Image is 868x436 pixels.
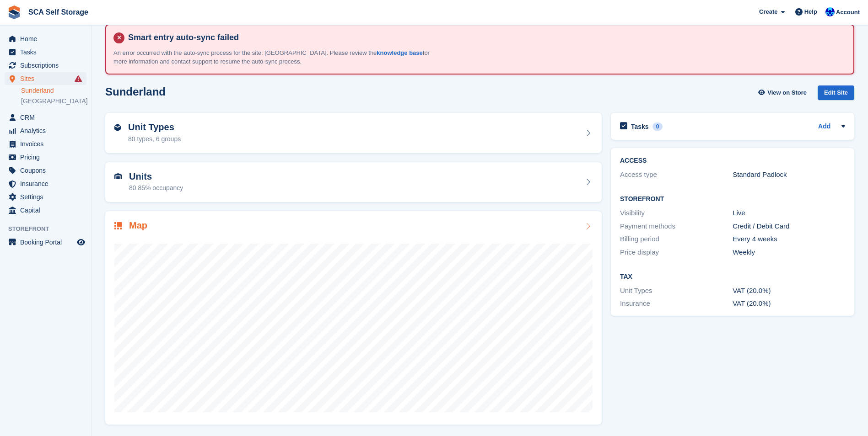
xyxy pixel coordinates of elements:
img: unit-icn-7be61d7bf1b0ce9d3e12c5938cc71ed9869f7b940bace4675aadf7bd6d80202e.svg [114,173,122,180]
a: menu [5,72,86,85]
a: Preview store [75,237,86,248]
i: Smart entry sync failures have occurred [75,75,82,82]
a: Units 80.85% occupancy [105,162,602,202]
div: Every 4 weeks [733,234,845,245]
span: Sites [20,72,75,85]
div: VAT (20.0%) [733,298,845,309]
a: Edit Site [818,85,854,104]
div: 80.85% occupancy [129,183,183,193]
img: Kelly Neesham [825,7,835,16]
div: 0 [652,122,663,131]
div: Standard Padlock [733,170,845,180]
span: Settings [20,191,75,203]
a: menu [5,111,86,124]
h2: Storefront [620,196,845,203]
div: VAT (20.0%) [733,286,845,296]
a: Sunderland [21,86,86,95]
span: Capital [20,204,75,217]
div: Access type [620,170,733,180]
a: SCA Self Storage [25,5,92,20]
span: Pricing [20,151,75,164]
a: menu [5,236,86,249]
span: Storefront [8,224,91,234]
div: Live [733,208,845,218]
div: Credit / Debit Card [733,221,845,232]
span: Home [20,32,75,45]
div: Edit Site [818,85,854,101]
span: Booking Portal [20,236,75,249]
div: Payment methods [620,221,733,232]
img: unit-type-icn-2b2737a686de81e16bb02015468b77c625bbabd49415b5ef34ead5e3b44a266d.svg [114,124,121,131]
a: Map [105,211,602,425]
span: Insurance [20,177,75,190]
span: Account [836,8,860,17]
span: Create [759,7,777,16]
a: menu [5,191,86,203]
span: Invoices [20,138,75,150]
h2: ACCESS [620,157,845,165]
a: menu [5,59,86,72]
a: menu [5,46,86,58]
a: menu [5,177,86,190]
a: menu [5,138,86,150]
span: CRM [20,111,75,124]
span: Help [804,7,817,16]
h2: Sunderland [105,85,166,98]
a: Unit Types 80 types, 6 groups [105,113,602,153]
a: menu [5,164,86,177]
div: Insurance [620,298,733,309]
div: 80 types, 6 groups [128,134,181,144]
span: View on Store [767,88,807,97]
span: Tasks [20,46,75,58]
p: An error occurred with the auto-sync process for the site: [GEOGRAPHIC_DATA]. Please review the f... [113,48,434,66]
div: Billing period [620,234,733,245]
h2: Tax [620,273,845,281]
h2: Map [129,220,147,231]
h2: Units [129,171,183,182]
img: stora-icon-8386f47178a22dfd0bd8f6a31ec36ba5ce8667c1dd55bd0f319d3a0aa187defe.svg [7,5,21,19]
a: menu [5,32,86,45]
a: View on Store [757,85,810,101]
h2: Tasks [631,122,649,131]
a: Add [818,122,830,132]
a: menu [5,124,86,137]
a: menu [5,204,86,217]
h4: Smart entry auto-sync failed [124,32,846,43]
div: Price display [620,247,733,258]
div: Visibility [620,208,733,218]
div: Weekly [733,247,845,258]
a: knowledge base [377,49,422,56]
a: menu [5,151,86,164]
span: Coupons [20,164,75,177]
a: [GEOGRAPHIC_DATA] [21,97,86,106]
h2: Unit Types [128,122,181,133]
span: Analytics [20,124,75,137]
span: Subscriptions [20,59,75,72]
div: Unit Types [620,286,733,296]
img: map-icn-33ee37083ee616e46c38cad1a60f524a97daa1e2b2c8c0bc3eb3415660979fc1.svg [114,222,122,229]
